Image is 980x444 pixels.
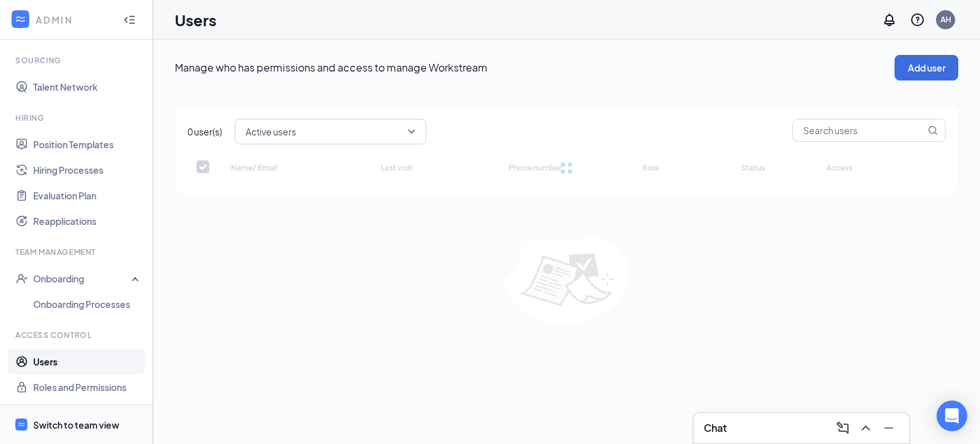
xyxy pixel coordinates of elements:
[33,291,142,317] a: Onboarding Processes
[33,183,142,208] a: Evaluation Plan
[856,418,876,438] button: ChevronUp
[940,14,951,25] div: AH
[33,418,119,431] div: Switch to team view
[833,418,853,438] button: ComposeMessage
[33,74,142,100] a: Talent Network
[793,119,925,141] input: Search users
[246,122,296,141] span: Active users
[175,9,216,31] h1: Users
[33,132,142,157] a: Position Templates
[882,12,897,27] svg: Notifications
[937,401,967,431] div: Open Intercom Messenger
[879,418,899,438] button: Minimize
[895,55,958,80] button: Add user
[33,157,142,183] a: Hiring Processes
[15,112,140,123] div: Hiring
[33,374,142,400] a: Roles and Permissions
[15,272,28,285] svg: UserCheck
[928,125,938,135] svg: MagnifyingGlass
[704,421,727,435] h3: Chat
[15,55,140,66] div: Sourcing
[33,208,142,234] a: Reapplications
[175,61,895,75] p: Manage who has permissions and access to manage Workstream
[17,420,26,429] svg: WorkstreamLogo
[33,272,131,285] div: Onboarding
[123,13,136,26] svg: Collapse
[910,12,925,27] svg: QuestionInfo
[33,349,142,374] a: Users
[14,13,27,26] svg: WorkstreamLogo
[188,125,222,139] span: 0 user(s)
[858,420,873,436] svg: ChevronUp
[881,420,896,436] svg: Minimize
[15,330,140,341] div: Access control
[36,13,112,26] div: ADMIN
[835,420,850,436] svg: ComposeMessage
[15,247,140,257] div: Team Management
